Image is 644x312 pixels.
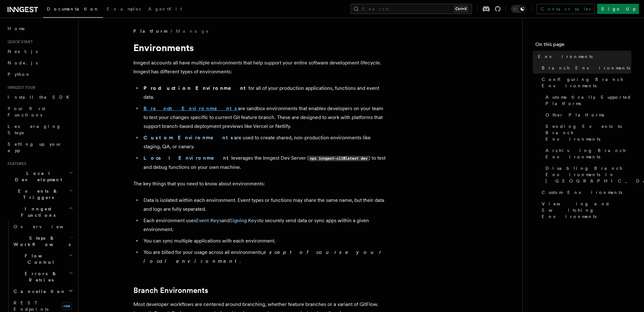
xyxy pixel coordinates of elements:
a: Branch Environments [539,62,631,74]
span: Platform [133,28,167,34]
span: Custom Environments [542,189,622,196]
a: Node.js [5,57,74,69]
p: The key things that you need to know about environments: [133,179,387,188]
a: Manage [176,28,209,34]
button: Search...Ctrl+K [350,4,472,14]
a: Other Platforms [543,109,631,121]
span: Errors & Retries [11,270,69,283]
a: Automatically Supported Platforms [543,91,631,109]
a: Branch Environments [143,105,238,111]
a: Archiving Branch Environments [543,145,631,163]
span: Inngest tour [5,85,35,90]
a: Your first Functions [5,103,74,121]
span: REST Endpoints [14,300,48,312]
span: Steps & Workflows [11,235,71,248]
span: Flow Control [11,253,69,265]
a: Leveraging Steps [5,121,74,138]
em: except of course your local environment [143,249,384,264]
a: Configuring Branch Environments [539,74,631,91]
a: Signing Keys [230,217,259,223]
a: Event Keys [196,217,221,223]
span: Inngest Functions [5,206,68,218]
a: Sending Events to Branch Environments [543,121,631,145]
button: Events & Triggers [5,185,74,203]
button: Local Development [5,168,74,185]
li: You can sync multiple applications with each environment. [142,236,387,245]
span: Next.js [8,49,38,54]
span: Viewing and Switching Environments [542,201,631,220]
li: Each environment uses and to securely send data or sync apps within a given environment. [142,216,387,234]
span: Sending Events to Branch Environments [545,123,631,142]
span: Branch Environments [542,65,630,71]
li: for all of your production applications, functions and event data. [142,84,387,102]
a: Next.js [5,46,74,57]
span: Home [8,25,25,32]
a: Custom Environments [143,135,234,141]
li: are sandbox environments that enables developers on your team to test your changes specific to cu... [142,104,387,131]
button: Inngest Functions [5,203,74,221]
a: Branch Environments [133,286,208,295]
strong: Production Environment [143,85,248,91]
span: Other Platforms [545,112,604,118]
span: Features [5,161,26,166]
code: npx inngest-cli@latest dev [309,156,369,161]
a: Viewing and Switching Environments [539,198,631,222]
a: Examples [103,2,144,17]
button: Steps & Workflows [11,232,74,250]
span: Cancellation [11,288,66,295]
a: Setting up your app [5,138,74,156]
a: Documentation [43,2,103,18]
button: Flow Control [11,250,74,268]
kbd: Ctrl+K [454,6,468,12]
button: Errors & Retries [11,268,74,286]
a: Overview [11,221,74,232]
span: AgentKit [148,6,182,11]
a: Sign Up [597,4,639,14]
span: Environments [538,53,593,60]
span: Overview [14,224,79,229]
a: Environments [535,51,631,62]
span: Setting up your app [8,142,62,153]
h1: Environments [133,42,387,53]
span: Examples [107,6,141,11]
a: Local Environment [143,155,231,161]
span: Events & Triggers [5,188,69,201]
span: Automatically Supported Platforms [545,94,631,107]
li: leverages the Inngest Dev Server ( ) to test and debug functions on your own machine. [142,154,387,172]
a: Disabling Branch Environments in [GEOGRAPHIC_DATA] [543,163,631,187]
span: Archiving Branch Environments [545,147,631,160]
button: Cancellation [11,286,74,297]
span: Node.js [8,60,38,65]
span: Local Development [5,170,69,183]
a: Install the SDK [5,91,74,103]
p: Inngest accounts all have multiple environments that help support your entire software developmen... [133,58,387,76]
span: new [61,302,72,310]
li: You are billed for your usage across all environments, . [142,248,387,266]
span: Leveraging Steps [8,124,61,135]
a: AgentKit [144,2,186,17]
a: Home [5,23,74,34]
span: Install the SDK [8,95,73,100]
span: Your first Functions [8,106,45,117]
li: Data is isolated within each environment. Event types or functions may share the same name, but t... [142,196,387,214]
a: Contact sales [537,4,595,14]
a: Python [5,69,74,80]
span: Python [8,72,31,77]
button: Toggle dark mode [511,5,526,13]
a: Custom Environments [539,187,631,198]
span: Configuring Branch Environments [542,76,631,89]
li: are used to create shared, non-production environments like staging, QA, or canary. [142,133,387,151]
h4: On this page [535,41,631,51]
span: Quick start [5,39,33,44]
span: Documentation [47,6,99,11]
